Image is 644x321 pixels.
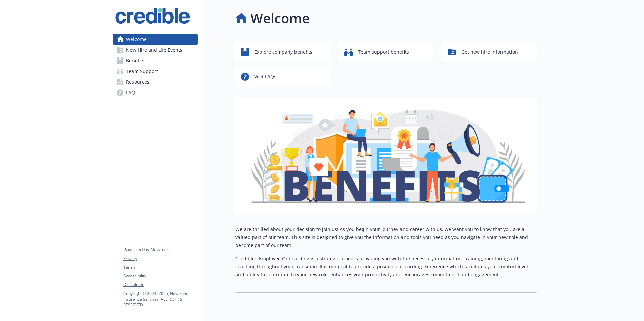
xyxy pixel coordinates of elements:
img: overview page banner [235,97,537,214]
span: Get new hire information [461,46,518,58]
a: Resources [113,77,198,87]
button: Explore company benefits [235,42,330,61]
a: Accessibility [123,273,197,279]
span: FAQs [126,87,138,98]
p: Credible’s Employee Onboarding is a strategic process providing you with the necessary informatio... [235,255,537,279]
a: Benefits [113,55,198,66]
button: Team support benefits [339,42,433,61]
span: Visit FAQs [254,70,276,83]
span: Team support benefits [358,46,409,58]
a: Terms [123,264,197,270]
button: Get new hire information [442,42,537,61]
span: Explore company benefits [254,46,312,58]
h1: Welcome [250,8,310,28]
p: Copyright © 2024 - 2025 , Newfront Insurance Services, ALL RIGHTS RESERVED [123,291,197,308]
span: Welcome [126,34,147,45]
a: Welcome [113,34,198,45]
p: We are thrilled about your decision to join us! As you begin your journey and career with us, we ... [235,225,537,249]
span: Benefits [126,55,144,66]
span: New Hire and Life Events [126,45,182,55]
button: Visit FAQs [235,67,330,86]
a: Disclaimer [123,282,197,288]
a: New Hire and Life Events [113,45,198,55]
a: Team Support [113,66,198,77]
a: Privacy [123,256,197,262]
span: Team Support [126,66,158,77]
a: FAQs [113,87,198,98]
span: Resources [126,77,149,87]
